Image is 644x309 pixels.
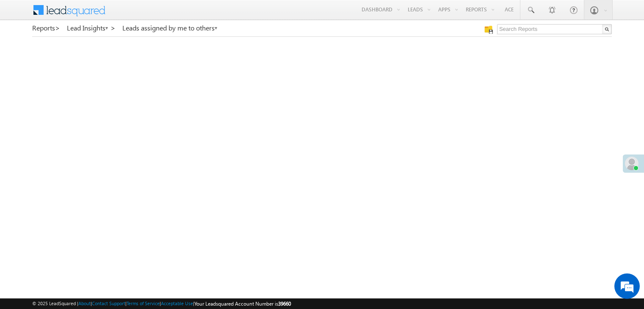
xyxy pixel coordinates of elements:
[122,24,218,32] a: Leads assigned by me to others
[497,24,612,34] input: Search Reports
[161,301,193,306] a: Acceptable Use
[32,24,60,32] a: Reports>
[32,300,291,308] span: © 2025 LeadSquared | | | | |
[484,25,493,34] img: Manage all your saved reports!
[127,301,160,306] a: Terms of Service
[92,301,125,306] a: Contact Support
[55,23,60,33] span: >
[194,301,291,307] span: Your Leadsquared Account Number is
[67,24,116,32] a: Lead Insights >
[78,301,91,306] a: About
[278,301,291,307] span: 39660
[111,23,116,33] span: >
